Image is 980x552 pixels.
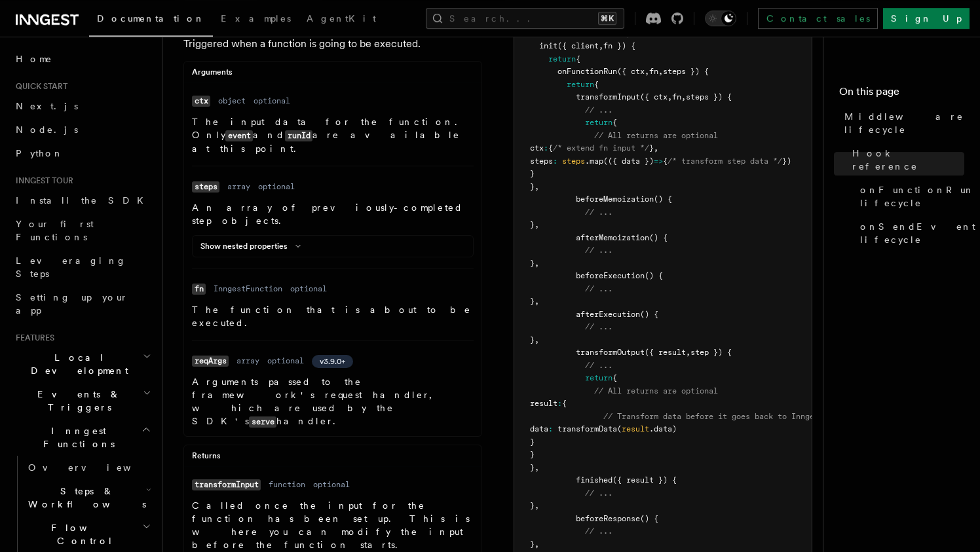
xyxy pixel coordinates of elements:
span: Inngest Functions [10,424,141,451]
button: Inngest Functions [10,419,154,456]
span: afterExecution [576,310,640,319]
code: runId [285,130,312,141]
span: () { [645,271,663,280]
span: Flow Control [23,521,142,547]
span: ctx [530,143,544,153]
h4: On this page [839,84,964,105]
dd: optional [313,479,350,490]
code: reqArgs [192,356,229,367]
p: Arguments passed to the framework's request handler, which are used by the SDK's handler. [192,375,474,428]
span: beforeResponse [576,514,640,523]
a: Your first Functions [10,212,154,249]
kbd: ⌘K [598,12,616,25]
span: Leveraging Steps [16,255,126,279]
span: Steps & Workflows [23,485,146,511]
a: Install the SDK [10,189,154,212]
a: Examples [213,4,299,35]
span: steps [562,156,585,166]
span: () { [654,194,672,204]
button: Steps & Workflows [23,479,154,516]
a: Leveraging Steps [10,249,154,285]
a: Node.js [10,118,154,141]
span: () { [640,310,658,319]
span: ( [617,424,622,433]
span: ({ ctx [617,67,645,76]
span: step }) { [690,348,732,357]
span: { [612,118,617,127]
span: => [654,156,663,166]
span: transformData [557,424,617,433]
a: Middleware lifecycle [839,105,964,141]
span: } [530,335,535,344]
dd: function [269,479,305,490]
span: { [576,54,580,64]
span: ({ result [645,348,686,357]
a: Sign Up [883,8,970,29]
span: data [530,424,548,433]
button: Events & Triggers [10,382,154,419]
span: return [585,118,612,127]
span: } [530,450,535,459]
span: } [530,540,535,549]
span: // ... [585,105,612,115]
button: Toggle dark mode [705,10,736,26]
dd: object [218,96,246,106]
a: Overview [23,456,154,479]
span: Documentation [97,13,205,24]
span: , [645,67,649,76]
span: { [562,399,567,408]
span: // ... [585,246,612,255]
span: return [567,80,594,89]
span: : [553,156,557,166]
span: // ... [585,526,612,536]
span: onFunctionRun lifecycle [860,183,975,210]
a: Python [10,141,154,165]
p: Called once the input for the function has been set up. This is where you can modify the input be... [192,499,474,551]
span: (({ data }) [603,156,654,166]
p: The function that is about to be executed. [192,303,474,329]
dd: InngestFunction [214,284,282,294]
span: Local Development [10,351,143,377]
span: fn [672,92,681,101]
span: { [663,156,668,166]
span: ({ ctx [640,92,668,101]
span: } [530,501,535,510]
span: , [535,501,539,510]
a: Documentation [89,4,213,37]
span: steps }) { [686,92,732,101]
span: , [599,41,603,50]
code: event [225,130,253,141]
span: Inngest tour [10,175,73,186]
span: Next.js [16,101,78,111]
dd: optional [254,96,290,106]
span: fn }) { [603,41,635,50]
span: // All returns are optional [594,386,718,396]
span: "My Middleware" [557,29,626,38]
span: Overview [28,462,163,473]
a: Setting up your app [10,285,154,322]
code: ctx [192,96,210,107]
dd: optional [290,284,327,294]
span: { [548,143,553,153]
span: } [530,169,535,178]
span: , [668,92,672,101]
span: init [539,41,557,50]
span: Python [16,148,64,158]
dd: array [227,181,250,192]
span: beforeExecution [576,271,645,280]
span: // Transform data before it goes back to Inngest [603,412,823,421]
a: AgentKit [299,4,384,35]
a: onFunctionRun lifecycle [855,178,964,215]
button: Search...⌘K [426,8,624,29]
span: finished [576,475,612,485]
span: Home [16,52,52,65]
span: // ... [585,208,612,217]
dd: array [236,356,259,366]
span: Quick start [10,81,67,92]
span: } [530,259,535,268]
button: Show nested properties [200,241,306,251]
span: } [530,437,535,447]
span: , [654,143,658,153]
span: fn [649,67,658,76]
span: , [535,540,539,549]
